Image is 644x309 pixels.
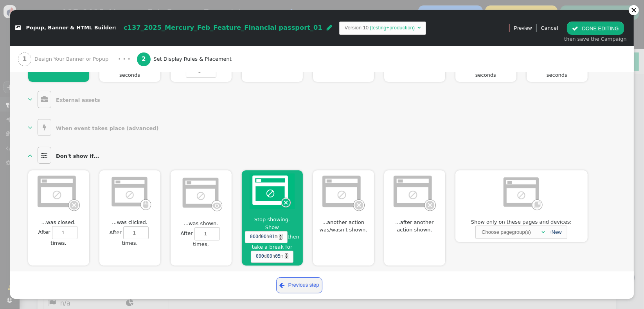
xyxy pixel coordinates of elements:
div: ▲ [279,234,283,237]
input: Aftertimes, [194,227,220,240]
span:  [327,24,332,31]
label: After times, [28,226,89,247]
span:  [279,281,284,290]
a:   External assets [28,91,104,108]
div: ▼ [285,256,289,259]
span: c137_2025_Mercury_Feb_Feature_Financial passport_01 [124,24,322,31]
a: Previous step [276,277,323,293]
img: onclosed_dont_show_again.png [250,173,295,209]
span: Preview [514,24,532,32]
span: Show only on these pages and devices: [468,218,575,226]
span: Set Display Rules & Placement [153,55,234,63]
td: (testing+production) [369,24,416,32]
span:  [15,25,21,31]
input: Aftertimes, [52,226,77,239]
img: onclosed_dont_show_again_dimmed.png [321,173,366,211]
span:  [38,147,51,164]
b: Don't show if... [56,153,99,159]
td: Version 10 [345,24,369,32]
img: onclosed_dont_show_again_dimmed.png [36,173,81,211]
span: ...another action was/wasn't shown. [313,219,374,234]
button: DONE EDITING [567,22,624,35]
img: onclosed_dont_show_again_dimmed.png [392,173,437,211]
span: ...was shown. [181,220,221,228]
span:  [28,124,33,131]
a:   Don't show if... [28,147,103,164]
a: +New [549,229,562,235]
label: After times, [99,226,160,247]
b: 2 [142,56,146,63]
span: 000 [250,233,258,240]
span: seconds [543,71,570,82]
span: 01 [269,233,275,240]
span: Show then take a break for [245,224,299,259]
span: 00 [261,233,266,240]
span:  [572,25,578,31]
b: 1 [22,56,27,63]
div: Choose pagegroup(s) [481,226,532,238]
img: onshown_dont_show_again_dimmed.png [178,173,223,213]
div: ▲ [285,253,289,257]
span: d h m [251,251,293,262]
span: seconds [472,71,499,82]
span:  [28,96,33,103]
span: 05 [275,253,281,260]
a: Cancel [541,25,558,31]
span: Stop showing. [251,216,293,224]
div: then save the Campaign [564,35,627,43]
span:  [541,229,545,235]
span: seconds [116,71,143,82]
span: ...after another action shown. [384,219,445,234]
span: 00 [267,253,272,260]
div: ▼ [279,237,283,240]
a: Preview [514,22,532,35]
div: · · · [118,54,130,64]
b: External assets [56,98,100,103]
input: Aftertimes, [123,226,149,240]
span:  [38,91,51,108]
span: ...was closed. [38,219,79,226]
span:  [38,119,51,136]
span: 000 [256,253,264,260]
img: onextra_dont_show_again_dimmed.png [107,173,152,212]
a: 2 Set Display Rules & Placement [137,46,248,72]
span: d h m [245,231,288,243]
span:  [28,152,33,159]
img: pagegroup_dimmed.png [499,173,544,211]
span: Design Your Banner or Popup [34,55,112,63]
a: 1 Design Your Banner or Popup · · · [18,46,137,72]
span:  [417,25,421,30]
b: When event takes place (advanced) [56,125,159,131]
a:   When event takes place (advanced) [28,119,162,136]
span: Popup, Banner & HTML Builder: [26,25,117,31]
span: ...was clicked. [109,219,150,226]
label: After times, [171,227,232,248]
